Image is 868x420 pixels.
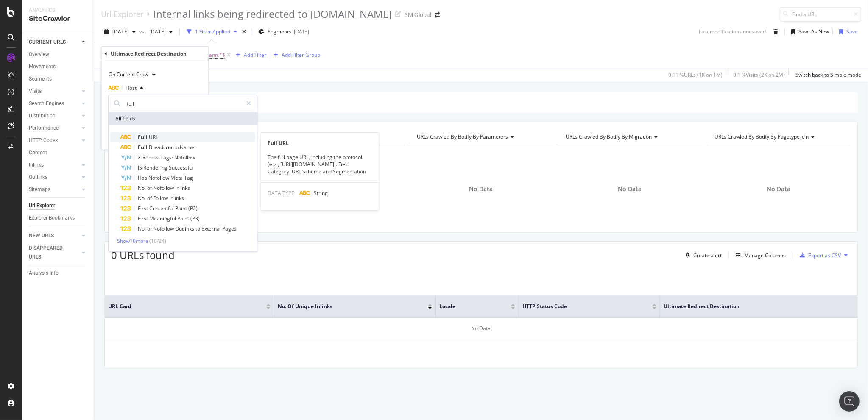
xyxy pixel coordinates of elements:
[111,50,187,57] div: Ultimate Redirect Destination
[795,71,861,78] div: Switch back to Simple mode
[29,201,88,210] a: Url Explorer
[314,189,328,197] span: String
[29,62,88,71] a: Movements
[153,184,175,192] span: Nofollow
[261,153,379,175] div: The full page URL, including the protocol (e.g., [URL][DOMAIN_NAME]). Field Category: URL Scheme ...
[268,189,296,197] span: DATA TYPE:
[101,25,139,39] button: [DATE]
[109,71,150,78] span: On Current Crawl
[294,28,309,35] div: [DATE]
[417,133,508,140] span: URLs Crawled By Botify By parameters
[195,28,230,35] div: 1 Filter Applied
[138,215,149,222] span: First
[733,71,785,78] div: 0.1 % Visits ( 2K on 2M )
[29,111,79,120] a: Distribution
[146,25,176,39] button: [DATE]
[146,28,166,35] span: 2025 Aug. 3rd
[29,136,58,145] div: HTTP Codes
[808,252,841,259] div: Export as CSV
[138,144,149,151] span: Full
[29,214,88,223] a: Explorer Bookmarks
[29,136,79,145] a: HTTP Codes
[29,161,44,170] div: Inlinks
[138,195,147,202] span: No.
[668,71,723,78] div: 0.11 % URLs ( 1K on 1M )
[139,28,146,35] span: vs
[29,201,55,210] div: Url Explorer
[780,7,861,22] input: Find a URL
[699,28,766,35] div: Last modifications not saved
[29,99,79,108] a: Search Engines
[566,133,652,140] span: URLs Crawled By Botify By migration
[170,174,184,181] span: Meta
[149,134,158,141] span: URL
[175,205,188,212] span: Paint
[29,14,87,24] div: SiteCrawler
[29,269,88,278] a: Analysis Info
[29,124,59,133] div: Performance
[126,84,137,92] span: Host
[714,133,809,140] span: URLs Crawled By Botify By pagetype_cln
[29,173,47,182] div: Outlinks
[201,225,222,232] span: External
[29,244,72,261] div: DISAPPEARED URLS
[149,144,180,151] span: Breadcrumb
[29,231,79,240] a: NEW URLS
[29,38,79,47] a: CURRENT URLS
[270,50,320,60] button: Add Filter Group
[109,112,257,125] div: All fields
[618,185,642,193] span: No Data
[29,62,56,71] div: Movements
[183,25,240,39] button: 1 Filter Applied
[149,237,166,245] span: ( 10 / 24 )
[184,174,193,181] span: Tag
[149,205,175,212] span: Contentful
[29,111,56,120] div: Distribution
[153,225,175,232] span: Nofollow
[138,205,149,212] span: First
[268,28,291,35] span: Segments
[175,184,190,192] span: Inlinks
[138,164,143,171] span: JS
[29,231,54,240] div: NEW URLS
[29,124,79,133] a: Performance
[147,184,153,192] span: of
[244,51,266,58] div: Add Filter
[188,205,198,212] span: (P2)
[564,130,695,144] h4: URLs Crawled By Botify By migration
[143,164,169,171] span: Rendering
[147,195,153,202] span: of
[112,28,129,35] span: 2025 Aug. 24th
[153,195,169,202] span: Follow
[138,184,147,192] span: No.
[174,154,195,161] span: Nofollow
[111,248,175,262] span: 0 URLs found
[839,391,860,412] div: Open Intercom Messenger
[796,248,841,262] button: Export as CSV
[101,9,143,19] a: Url Explorer
[522,303,639,310] span: HTTP Status Code
[29,269,59,278] div: Analysis Info
[29,7,87,14] div: Analytics
[664,303,841,310] span: Ultimate Redirect Destination
[153,7,392,21] div: Internal links being redirected to [DOMAIN_NAME]
[108,81,147,95] button: Host
[278,303,415,310] span: No. of Unique Inlinks
[405,11,431,19] div: 3M Global
[29,148,88,157] a: Content
[29,75,52,83] div: Segments
[177,215,190,222] span: Paint
[732,250,786,260] button: Manage Columns
[149,215,177,222] span: Meaningful
[29,75,88,83] a: Segments
[117,237,148,245] span: Show 10 more
[29,87,79,96] a: Visits
[29,50,88,59] a: Overview
[261,139,379,147] div: Full URL
[108,303,264,310] span: URL Card
[222,225,237,232] span: Pages
[29,148,47,157] div: Content
[138,134,149,141] span: Full
[767,185,791,193] span: No Data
